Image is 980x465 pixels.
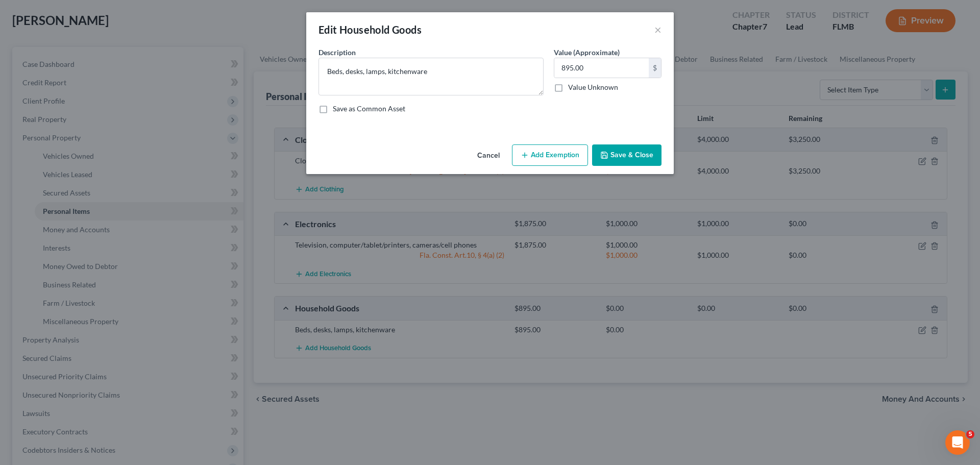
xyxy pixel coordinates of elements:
button: Save & Close [592,144,661,166]
button: × [654,23,661,36]
input: 0.00 [554,58,649,78]
label: Value Unknown [568,82,618,92]
span: Description [318,48,356,57]
span: 5 [966,430,974,438]
div: Edit Household Goods [318,22,422,37]
iframe: Intercom live chat [945,430,970,455]
label: Save as Common Asset [333,104,405,114]
button: Add Exemption [512,144,588,166]
button: Cancel [469,145,508,166]
div: $ [649,58,661,78]
label: Value (Approximate) [554,47,620,58]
